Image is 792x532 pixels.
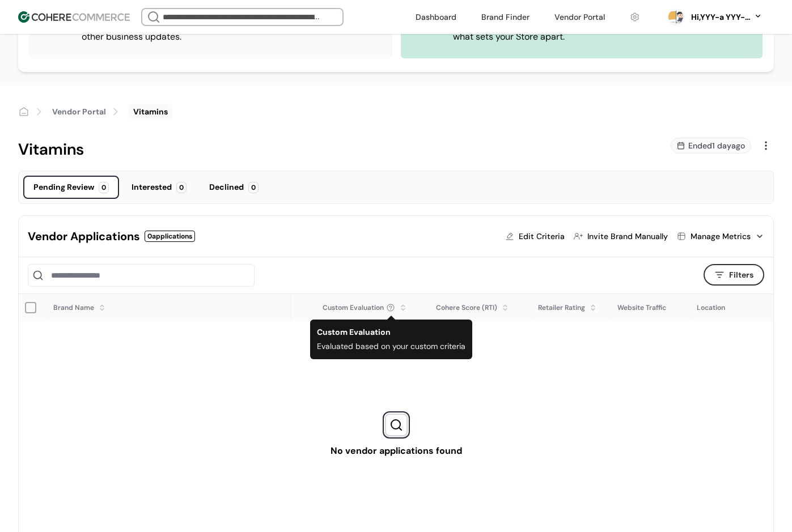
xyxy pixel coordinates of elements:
[519,231,565,242] div: Edit Criteria
[689,11,763,23] button: Hi,YYY-a YYY-aa
[704,264,764,286] button: Filters
[18,104,774,120] nav: breadcrumb
[667,8,684,25] svg: 0 percent
[617,303,666,312] span: Website Traffic
[28,228,140,245] div: Vendor Applications
[587,231,668,242] div: Invite Brand Manually
[671,138,751,154] div: Ended 1 day ago
[52,106,106,118] a: Vendor Portal
[691,231,751,242] div: Manage Metrics
[33,181,94,193] div: Pending Review
[538,303,585,313] div: Retailer Rating
[132,181,172,193] div: Interested
[53,303,94,313] div: Brand Name
[248,182,259,193] div: 0
[133,106,168,118] div: Vitamins
[331,444,462,458] div: No vendor applications found
[18,11,130,23] img: Cohere Logo
[18,138,662,161] div: Vitamins
[436,303,497,313] div: Cohere Score (RTI)
[689,11,751,23] div: Hi, YYY-a YYY-aa
[145,231,195,242] div: 0 applications
[697,303,725,312] span: Location
[209,181,244,193] div: Declined
[99,182,109,193] div: 0
[323,303,384,313] span: Custom Evaluation
[176,182,187,193] div: 0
